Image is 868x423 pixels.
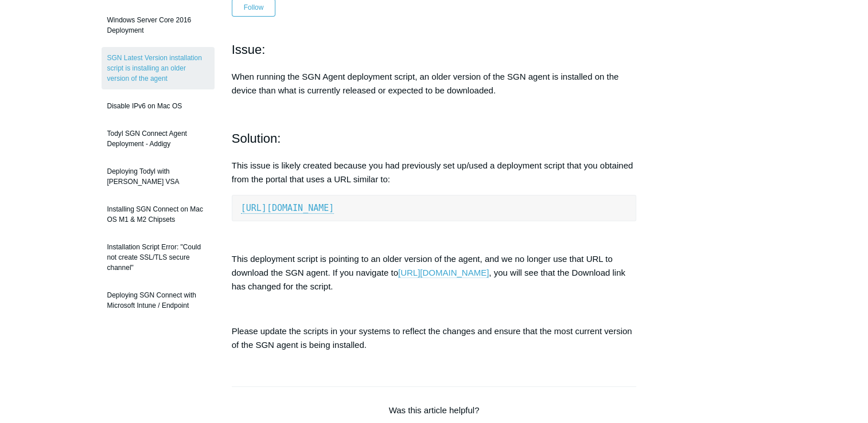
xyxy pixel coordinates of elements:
[398,268,489,278] a: [URL][DOMAIN_NAME]
[102,123,215,155] a: Todyl SGN Connect Agent Deployment - Addigy
[232,128,637,148] h2: Solution:
[389,405,480,415] span: Was this article helpful?
[232,324,637,352] p: Please update the scripts in your systems to reflect the changes and ensure that the most current...
[102,160,215,193] a: Deploying Todyl with [PERSON_NAME] VSA
[102,47,215,89] a: SGN Latest Version installation script is installing an older version of the agent
[102,198,215,230] a: Installing SGN Connect on Mac OS M1 & M2 Chipsets
[102,95,215,117] a: Disable IPv6 on Mac OS
[232,159,637,186] p: This issue is likely created because you had previously set up/used a deployment script that you ...
[232,252,637,293] p: This deployment script is pointing to an older version of the agent, and we no longer use that UR...
[102,9,215,41] a: Windows Server Core 2016 Deployment
[232,40,637,60] h2: Issue:
[232,70,637,97] p: When running the SGN Agent deployment script, an older version of the SGN agent is installed on t...
[102,236,215,279] a: Installation Script Error: "Could not create SSL/TLS secure channel"
[241,203,334,214] a: [URL][DOMAIN_NAME]
[102,284,215,316] a: Deploying SGN Connect with Microsoft Intune / Endpoint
